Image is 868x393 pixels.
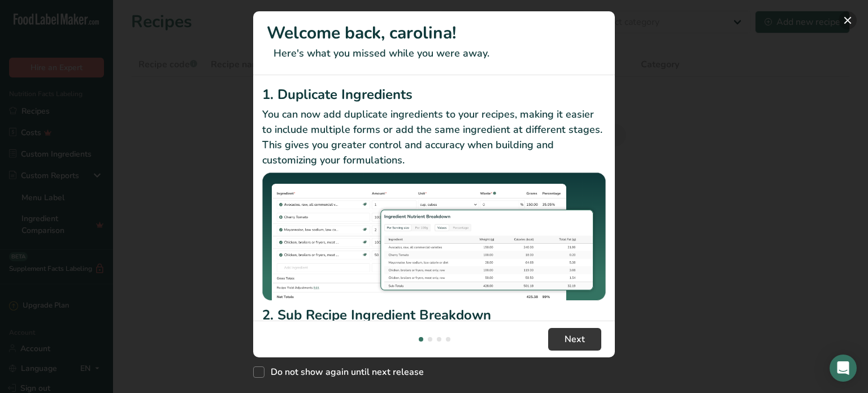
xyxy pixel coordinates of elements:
div: Open Intercom Messenger [830,355,857,382]
button: Next [548,328,601,351]
img: Duplicate Ingredients [262,172,606,301]
p: Here's what you missed while you were away. [267,46,601,61]
h2: 1. Duplicate Ingredients [262,84,606,105]
p: You can now add duplicate ingredients to your recipes, making it easier to include multiple forms... [262,107,606,168]
h1: Welcome back, carolina! [267,20,601,46]
h2: 2. Sub Recipe Ingredient Breakdown [262,305,606,325]
span: Do not show again until next release [264,366,424,378]
span: Next [565,332,585,346]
